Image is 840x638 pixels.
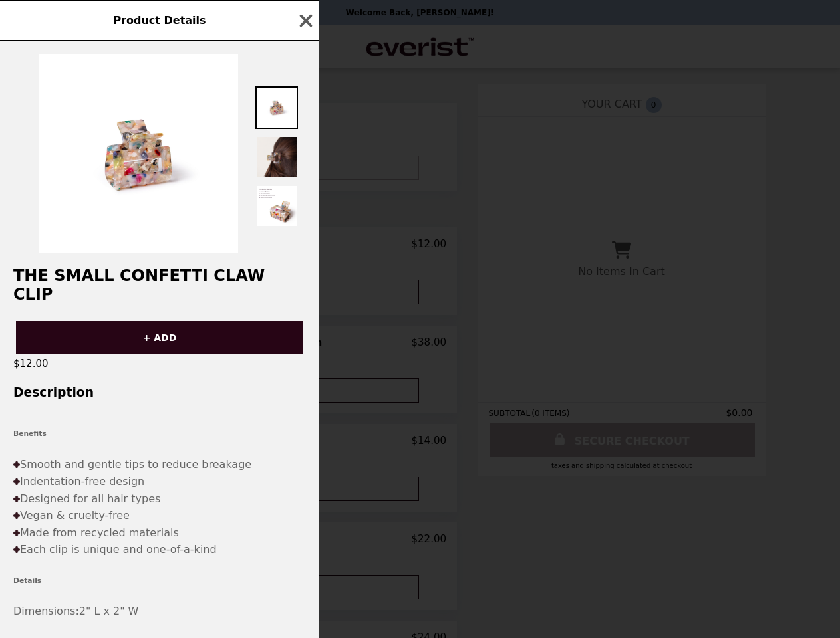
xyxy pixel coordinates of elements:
p: Made from recycled materials [13,524,306,542]
span: o reduce breakage [152,458,251,471]
p: Designed for all hair types [13,490,306,508]
button: + ADD [16,321,303,354]
strong: Benefits [13,429,47,438]
img: Thumbnail 3 [255,185,298,227]
p: Each clip is unique and one-of-a-kind [13,541,306,558]
span: Product Details [113,14,206,27]
p: Dimensions: 2" L x 2" W [13,603,306,620]
p: Vegan & cruelty-free [13,507,306,524]
p: Indentation-free design [13,473,306,490]
img: Default Title [39,54,238,253]
h6: Details [13,575,306,586]
p: Smooth and gentle tips t [13,456,306,473]
img: Thumbnail 2 [255,136,298,178]
img: Thumbnail 1 [255,86,298,129]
